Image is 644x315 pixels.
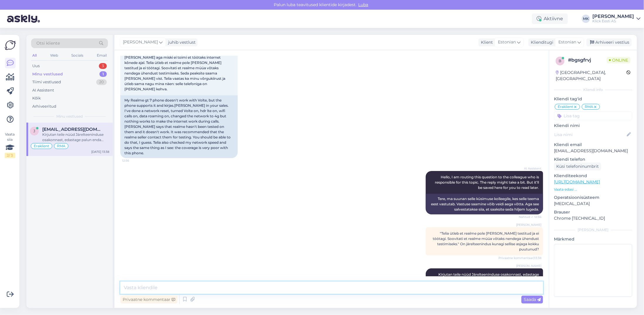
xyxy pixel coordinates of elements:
[554,87,632,92] div: Kliendi info
[36,40,60,46] span: Otsi kliente
[528,39,553,45] div: Klienditugi
[479,39,493,45] div: Klient
[57,144,65,148] span: RMA
[554,123,632,129] p: Kliendi nimi
[554,187,632,192] p: Vaata edasi ...
[42,132,109,143] div: Kirjutan teile nüüd Järelteeninduse osakonnast, edastage palun enda ostuarve number ka ja saan si...
[435,175,540,190] span: Hello, I am routing this question to the colleague who is responsible for this topic. The reply m...
[32,71,63,77] div: Minu vestlused
[33,129,35,133] span: j
[554,96,632,102] p: Kliendi tag'id
[438,272,540,287] span: Kirjutan teile nüüd Järelteeninduse osakonnast, edastage palun enda ostuarve number ka ja saan si...
[5,40,16,51] img: Askly Logo
[56,114,83,119] span: Minu vestlused
[5,132,15,158] div: Vaata siia
[554,111,632,120] input: Lisa tag
[426,194,543,214] div: Tere, ma suunan selle küsimuse kolleegile, kes selle teema eest vastutab. Vastuse saamine võib ve...
[554,142,632,148] p: Kliendi email
[568,57,607,64] div: # bgsgfrvj
[592,19,634,23] div: Klick Eesti AS
[32,87,54,93] div: AI Assistent
[5,153,15,158] div: 2 / 3
[32,63,40,69] div: Uus
[554,148,632,154] p: [EMAIL_ADDRESS][DOMAIN_NAME]
[532,13,568,24] div: Aktiivne
[516,223,541,227] span: [PERSON_NAME]
[558,105,573,109] span: Eraklient
[32,104,56,109] div: Arhiveeritud
[120,296,178,304] div: Privaatne kommentaar
[554,131,626,138] input: Lisa nimi
[433,231,539,251] span: "Telia ütleb et realme pole [PERSON_NAME] testitud ja ei töötagi. Soovitati et realme müüa võtaks...
[554,179,600,184] a: [URL][DOMAIN_NAME]
[32,79,61,85] div: Tiimi vestlused
[554,162,601,170] div: Küsi telefoninumbrit
[607,57,631,63] span: Online
[554,156,632,162] p: Kliendi telefon
[556,70,626,82] div: [GEOGRAPHIC_DATA], [GEOGRAPHIC_DATA]
[357,2,370,7] span: Luba
[586,38,632,46] div: Arhiveeri vestlus
[70,52,84,59] div: Socials
[554,173,632,179] p: Klienditeekond
[99,71,107,77] div: 1
[524,297,541,302] span: Saada
[49,52,59,59] div: Web
[498,39,516,45] span: Estonian
[91,150,109,154] div: [DATE] 13:38
[96,79,107,85] div: 20
[519,215,541,219] span: Nähtud ✓ 12:56
[554,194,632,201] p: Operatsioonisüsteem
[32,95,41,101] div: Kõik
[554,236,632,242] p: Märkmed
[498,256,541,260] span: Privaatne kommentaar | 13:38
[592,14,634,19] div: [PERSON_NAME]
[42,127,103,132] span: jaanika.paulus16@gmail.com
[120,95,238,158] div: My Realme gt 7 phone doesn't work with Volte, but the phone supports it and kirjas.[PERSON_NAME] ...
[122,158,144,163] span: 12:56
[554,209,632,215] p: Brauser
[124,34,231,91] span: [PERSON_NAME] gt 7 telefonis ei tööta volte, aga telefon toetab [PERSON_NAME] müügis kirjas.[PERS...
[519,166,541,171] span: AI Assistent
[592,14,640,23] a: [PERSON_NAME]Klick Eesti AS
[123,39,158,45] span: [PERSON_NAME]
[166,39,196,45] div: juhib vestlust
[99,63,107,69] div: 3
[554,201,632,207] p: [MEDICAL_DATA]
[34,144,49,148] span: Eraklient
[516,264,541,268] span: [PERSON_NAME]
[554,215,632,221] p: Chrome [TECHNICAL_ID]
[554,227,632,233] div: [PERSON_NAME]
[585,105,593,109] span: RMA
[31,52,38,59] div: All
[559,59,562,63] span: b
[582,15,590,23] div: MK
[558,39,576,45] span: Estonian
[96,52,108,59] div: Email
